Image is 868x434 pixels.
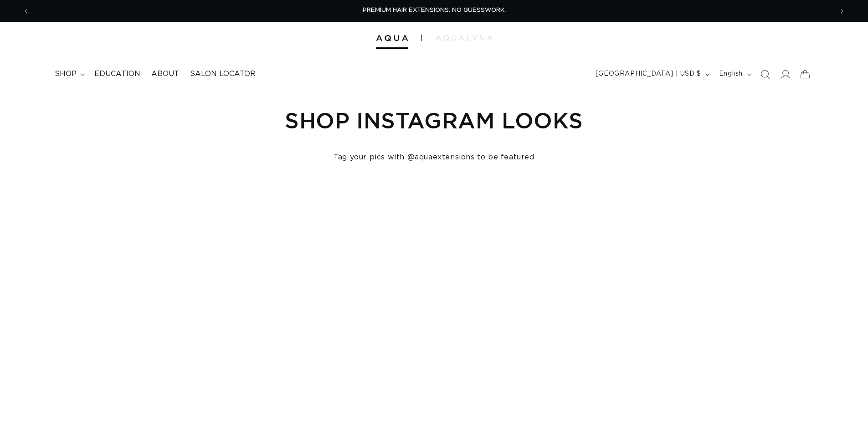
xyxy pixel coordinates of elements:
img: aqualyna.com [436,35,493,41]
a: About [146,64,185,84]
span: PREMIUM HAIR EXTENSIONS. NO GUESSWORK. [363,7,506,13]
h4: Tag your pics with @aquaextensions to be featured [55,153,813,162]
a: Education [89,64,146,84]
span: Salon Locator [190,69,256,79]
span: English [719,69,743,79]
button: Previous announcement [16,2,36,20]
span: Education [94,69,140,79]
img: Aqua Hair Extensions [376,35,408,41]
h1: Shop Instagram Looks [55,106,813,134]
button: Next announcement [832,2,852,20]
button: [GEOGRAPHIC_DATA] | USD $ [590,66,714,83]
summary: Search [755,64,775,84]
span: About [151,69,179,79]
span: shop [55,69,77,79]
span: [GEOGRAPHIC_DATA] | USD $ [596,69,701,79]
summary: shop [49,64,89,84]
a: Salon Locator [185,64,261,84]
button: English [714,66,755,83]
